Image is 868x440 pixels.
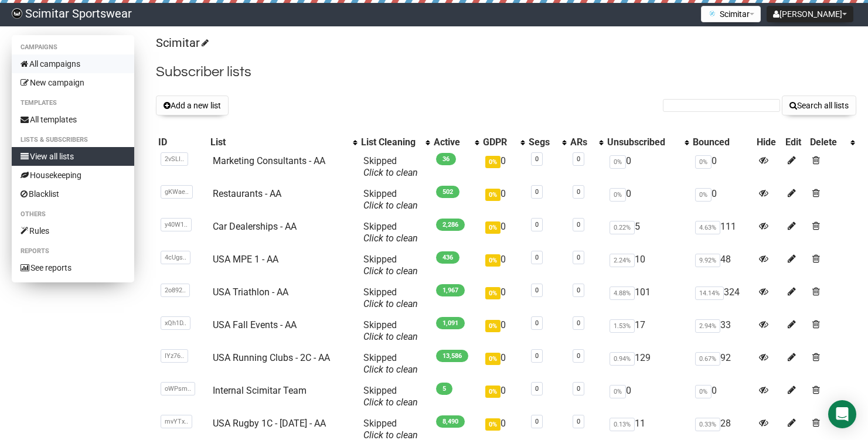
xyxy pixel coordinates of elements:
a: View all lists [12,147,134,166]
span: 2.24% [610,254,635,267]
td: 0 [605,183,690,216]
td: 0 [481,216,526,249]
a: 0 [577,254,580,261]
td: 324 [690,282,754,315]
div: Segs [529,137,556,148]
td: 0 [605,151,690,183]
li: Reports [12,244,134,258]
a: USA Fall Events - AA [213,319,297,330]
span: Skipped [363,254,418,277]
td: 17 [605,315,690,347]
td: 0 [481,249,526,282]
td: 48 [690,249,754,282]
a: 0 [577,319,580,327]
span: 4cUgs.. [161,251,190,264]
th: Active: No sort applied, activate to apply an ascending sort [431,134,481,151]
a: 0 [577,352,580,360]
span: Skipped [363,221,418,244]
a: Car Dealerships - AA [213,221,297,232]
span: 0% [485,353,501,365]
td: 0 [481,380,526,413]
td: 0 [481,183,526,216]
span: 1,967 [436,284,465,296]
a: 0 [577,385,580,393]
a: 0 [535,352,539,360]
a: Housekeeping [12,166,134,185]
span: 2,286 [436,219,465,231]
th: Delete: No sort applied, activate to apply an ascending sort [808,134,856,151]
span: 0% [695,385,712,398]
a: Click to clean [363,364,418,375]
a: USA MPE 1 - AA [213,254,278,265]
td: 0 [481,315,526,347]
a: Click to clean [363,397,418,408]
div: Hide [757,137,781,148]
div: List [210,137,347,148]
a: 0 [577,418,580,425]
td: 0 [481,282,526,315]
a: Click to clean [363,200,418,211]
a: 0 [577,188,580,196]
a: See reports [12,258,134,277]
span: 2vSLI.. [161,152,188,166]
span: 0.33% [695,418,720,431]
span: Skipped [363,385,418,408]
span: 0% [485,386,501,398]
span: 0% [485,418,501,431]
span: 14.14% [695,286,724,300]
div: ARs [570,137,593,148]
td: 0 [690,183,754,216]
span: 2.94% [695,319,720,333]
th: List: No sort applied, activate to apply an ascending sort [208,134,359,151]
span: 502 [436,186,459,198]
img: c430136311b1e6f103092caacf47139d [12,8,22,19]
span: 0.13% [610,418,635,431]
a: USA Running Clubs - 2C - AA [213,352,330,363]
a: Scimitar [156,36,207,50]
span: 0.94% [610,352,635,366]
span: mvYTx.. [161,415,192,428]
span: 1,091 [436,317,465,329]
a: Rules [12,221,134,240]
a: 0 [535,221,539,228]
img: 1.png [707,9,717,18]
a: Blacklist [12,185,134,203]
td: 111 [690,216,754,249]
span: 0% [485,320,501,332]
span: Skipped [363,352,418,375]
td: 33 [690,315,754,347]
a: Click to clean [363,331,418,342]
button: Search all lists [782,95,856,115]
span: 13,586 [436,350,468,362]
li: Others [12,207,134,221]
th: Bounced: No sort applied, sorting is disabled [690,134,754,151]
a: Click to clean [363,167,418,178]
span: IYz76.. [161,349,188,363]
span: 0% [485,254,501,267]
th: Hide: No sort applied, sorting is disabled [754,134,783,151]
span: 0% [610,385,626,398]
span: 0% [610,188,626,202]
span: 9.92% [695,254,720,267]
span: Skipped [363,319,418,342]
th: ID: No sort applied, sorting is disabled [156,134,208,151]
th: GDPR: No sort applied, activate to apply an ascending sort [481,134,526,151]
a: Click to clean [363,298,418,309]
span: 0% [695,155,712,169]
td: 129 [605,347,690,380]
div: List Cleaning [361,137,420,148]
td: 0 [690,151,754,183]
button: Add a new list [156,95,229,115]
span: 36 [436,153,456,165]
div: Active [434,137,469,148]
div: GDPR [483,137,514,148]
span: oWPsm.. [161,382,195,395]
a: Restaurants - AA [213,188,281,199]
a: 0 [535,385,539,393]
th: Unsubscribed: No sort applied, activate to apply an ascending sort [605,134,690,151]
a: All templates [12,110,134,129]
td: 0 [605,380,690,413]
span: 0% [485,221,501,234]
span: 1.53% [610,319,635,333]
a: All campaigns [12,54,134,73]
